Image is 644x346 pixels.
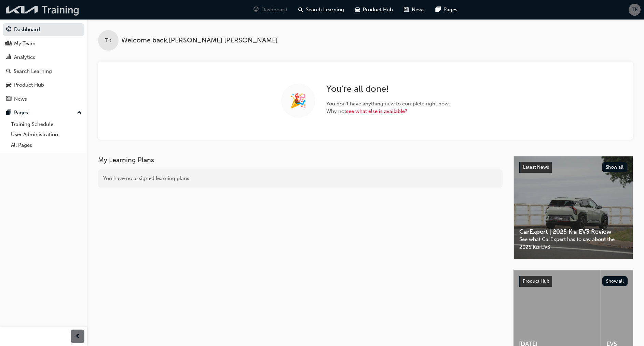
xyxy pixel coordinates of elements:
span: up-icon [77,108,82,117]
span: Why not [326,107,450,115]
span: pages-icon [436,5,441,14]
a: Product Hub [3,79,84,91]
span: Dashboard [261,6,287,14]
span: guage-icon [6,27,11,33]
span: Product Hub [523,278,549,284]
a: Latest NewsShow all [519,162,627,173]
span: news-icon [6,96,11,102]
span: pages-icon [6,110,11,116]
span: Latest News [523,164,549,170]
a: guage-iconDashboard [248,3,293,17]
span: Product Hub [363,6,393,14]
a: Analytics [3,51,84,64]
div: Analytics [14,53,35,61]
span: chart-icon [6,54,11,61]
a: news-iconNews [398,3,430,17]
div: Product Hub [14,81,44,89]
button: Pages [3,106,84,119]
a: All Pages [8,140,84,151]
h2: You ' re all done! [326,84,450,94]
a: User Administration [8,129,84,140]
div: Pages [14,109,28,117]
span: See what CarExpert has to say about the 2025 Kia EV3. [519,235,627,251]
span: prev-icon [75,332,80,341]
a: Product HubShow all [519,276,628,287]
a: Latest NewsShow allCarExpert | 2025 Kia EV3 ReviewSee what CarExpert has to say about the 2025 Ki... [513,156,633,259]
div: Search Learning [14,67,52,75]
span: Welcome back , [PERSON_NAME] [PERSON_NAME] [121,37,278,44]
a: car-iconProduct Hub [350,3,398,17]
a: pages-iconPages [430,3,463,17]
span: car-icon [6,82,11,88]
span: people-icon [6,41,11,47]
a: Search Learning [3,65,84,78]
button: TK [629,4,641,16]
img: kia-training [3,3,82,17]
a: search-iconSearch Learning [293,3,350,17]
span: guage-icon [254,5,259,14]
a: My Team [3,37,84,50]
span: CarExpert | 2025 Kia EV3 Review [519,228,627,236]
span: news-icon [404,5,409,14]
div: You have no assigned learning plans [98,169,503,188]
a: Training Schedule [8,119,84,130]
span: Search Learning [306,6,344,14]
span: TK [632,6,638,14]
button: Show all [602,276,628,286]
a: Dashboard [3,23,84,36]
h3: My Learning Plans [98,156,503,164]
span: Pages [443,6,457,14]
span: 🎉 [290,97,307,105]
span: You don ' t have anything new to complete right now. [326,100,450,108]
span: car-icon [355,5,360,14]
button: DashboardMy TeamAnalyticsSearch LearningProduct HubNews [3,22,84,106]
button: Show all [602,162,628,172]
span: TK [105,37,111,44]
span: search-icon [298,5,303,14]
span: search-icon [6,68,11,75]
a: see what else is available? [346,108,407,114]
div: My Team [14,40,36,48]
a: News [3,93,84,105]
div: News [14,95,27,103]
span: News [412,6,425,14]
